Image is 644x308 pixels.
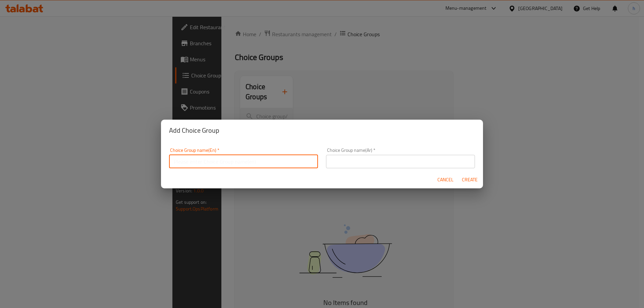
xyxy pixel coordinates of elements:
input: Please enter Choice Group name(en) [169,155,318,168]
input: Please enter Choice Group name(ar) [326,155,475,168]
button: Create [459,174,480,186]
span: Create [462,176,478,184]
button: Cancel [435,174,456,186]
span: Cancel [437,176,453,184]
h2: Add Choice Group [169,125,475,136]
